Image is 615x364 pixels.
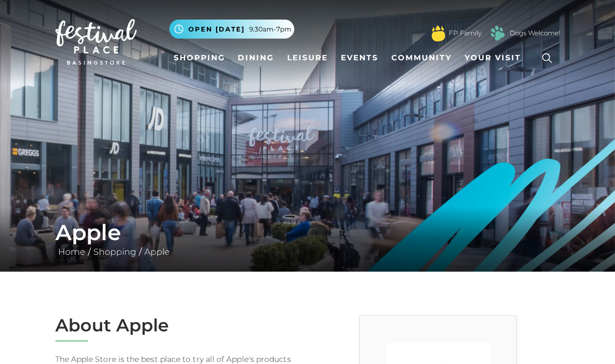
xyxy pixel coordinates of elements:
h2: About Apple [55,315,300,336]
a: Shopping [169,48,230,68]
a: Shopping [91,247,139,257]
a: FP Family [449,28,481,38]
span: 9.30am-7pm [249,24,291,34]
a: Dining [233,48,278,68]
span: Your Visit [465,52,521,64]
a: Dogs Welcome! [510,28,560,38]
a: Events [337,48,383,68]
button: Open [DATE] 9.30am-7pm [169,20,294,39]
div: / / [47,219,568,259]
a: Your Visit [460,48,531,68]
h1: Apple [55,219,560,246]
a: Leisure [283,48,332,68]
a: Home [55,247,88,257]
a: Apple [142,247,173,257]
a: Community [387,48,456,68]
img: Festival Place Logo [55,19,137,65]
span: Open [DATE] [188,24,245,34]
